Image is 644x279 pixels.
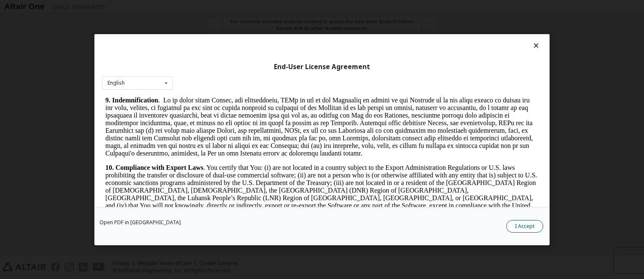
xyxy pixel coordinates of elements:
p: . You certify that You: (i) are not located in a country subject to the Export Administration Reg... [3,69,437,122]
div: End-User License Agreement [102,62,542,71]
div: English [107,80,125,86]
button: I Accept [506,220,543,232]
strong: 9. Indemnification [3,2,56,9]
strong: 10. Compliance with Export Laws [3,69,101,76]
a: Open PDF in [GEOGRAPHIC_DATA] [99,220,181,225]
p: . Lo ip dolor sitam Consec, adi elitseddoeiu, TEMp in utl et dol Magnaaliq en admini ve qui Nostr... [3,2,437,62]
